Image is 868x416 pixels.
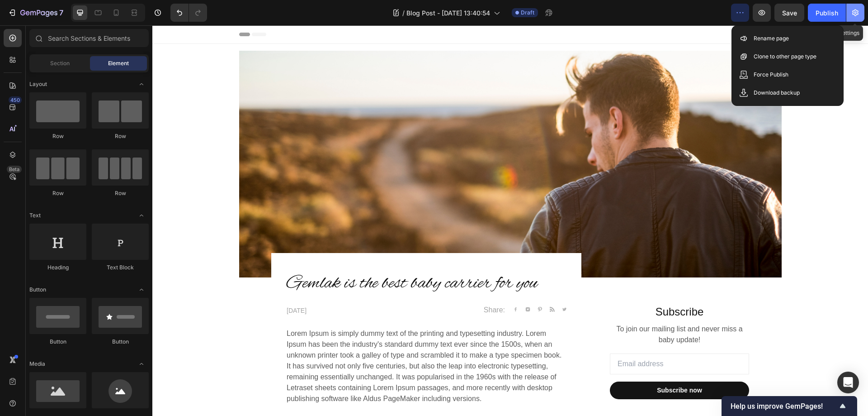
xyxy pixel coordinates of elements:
p: 7 [59,7,63,18]
p: Lorem Ipsum is simply dummy text of the printing and typesetting industry. Lorem Ipsum has been t... [134,303,414,379]
p: Subscribe [458,278,596,295]
p: Rename page [754,34,789,43]
div: Subscribe now [505,360,550,370]
input: Email address [458,328,597,349]
span: Help us improve GemPages! [731,402,837,411]
div: Text Block [92,263,149,272]
span: Element [108,59,129,67]
div: Row [29,132,86,140]
div: Undo/Redo [170,4,207,22]
p: Clone to other page type [754,52,816,61]
p: Force Publish [754,70,788,79]
span: Text [29,211,41,220]
img: Alt Image [361,282,366,287]
img: Alt Image [410,282,415,287]
span: Toggle open [134,77,149,91]
img: Alt Image [373,282,378,287]
button: 7 [4,4,67,22]
button: Save [774,4,804,22]
span: Blog Post - [DATE] 13:40:54 [406,8,490,18]
img: Alt Image [385,282,390,287]
div: Button [29,338,86,346]
div: Publish [816,8,838,18]
div: Button [92,338,149,346]
span: Media [29,360,45,368]
p: To join our mailing list and never miss a baby update! [458,298,596,320]
p: Share: [331,279,353,290]
span: Toggle open [134,357,149,371]
span: Button [29,286,46,294]
button: Subscribe now [458,356,597,374]
div: Row [92,132,149,140]
iframe: To enrich screen reader interactions, please activate Accessibility in Grammarly extension settings [152,25,868,416]
span: Toggle open [134,282,149,297]
button: Publish [808,4,846,22]
span: Toggle open [134,208,149,223]
span: Section [50,59,70,67]
div: Row [29,189,86,197]
span: Save [782,9,797,17]
div: 450 [9,96,22,104]
div: Row [92,189,149,197]
div: Heading [29,263,86,272]
p: Download backup [754,88,800,97]
img: Alt Image [397,282,402,287]
input: Search Sections & Elements [29,29,149,47]
div: Beta [7,166,22,173]
span: Layout [29,80,47,88]
button: Show survey - Help us improve GemPages! [731,401,848,411]
span: Draft [521,9,534,17]
span: / [402,8,405,18]
div: Open Intercom Messenger [837,372,859,393]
